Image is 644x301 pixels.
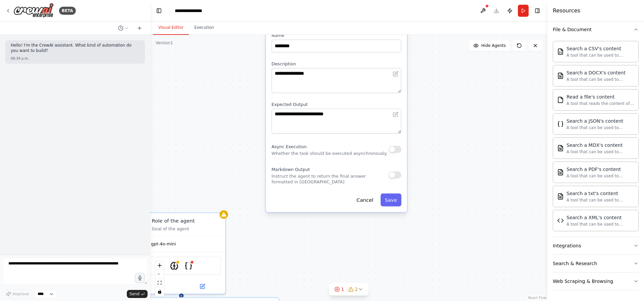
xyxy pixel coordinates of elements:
[153,21,189,35] button: Visual Editor
[553,237,639,254] button: Integrations
[129,291,140,297] span: Send
[567,69,634,76] div: Search a DOCX's content
[391,110,400,119] button: Open in editor
[567,45,634,52] div: Search a CSV's content
[553,26,592,33] div: File & Document
[528,296,546,300] a: React Flow attribution
[127,290,148,298] button: Send
[59,7,76,15] div: BETA
[170,261,179,270] img: AIMindTool
[13,3,54,18] img: Logo
[152,217,221,224] div: Role of the agent
[557,217,564,224] img: XMLSearchTool
[182,282,222,291] button: Open in side panel
[567,173,634,179] div: A tool that can be used to semantic search a query from a PDF's content.
[352,193,378,206] button: Cancel
[155,270,164,279] button: zoom out
[567,118,634,124] div: Search a JSON's content
[272,33,401,38] label: Name
[557,97,564,103] img: FileReadTool
[567,222,634,227] div: A tool that can be used to semantic search a query from a XML's content.
[137,213,226,294] div: Role of the agentGoal of the agentgpt-4o-miniAIMindToolJSONSearchTool
[553,255,639,272] button: Search & Research
[175,7,210,14] nav: breadcrumb
[557,169,564,176] img: PDFSearchTool
[272,61,401,67] label: Description
[341,286,344,293] span: 1
[567,214,634,221] div: Search a XML's content
[135,273,145,283] button: Click to speak your automation idea
[567,94,634,100] div: Read a file's content
[272,144,307,149] span: Async Execution
[567,142,634,148] div: Search a MDX's content
[553,21,639,38] button: File & Document
[152,226,221,232] div: Goal of the agent
[134,24,145,32] button: Start a new chat
[567,149,634,155] div: A tool that can be used to semantic search a query from a MDX's content.
[557,145,564,152] img: MDXSearchTool
[553,260,597,267] div: Search & Research
[11,56,140,61] div: 08:39 p.m.
[329,283,369,296] button: 12
[553,7,580,15] h4: Resources
[272,102,401,107] label: Expected Output
[155,279,164,287] button: fit view
[567,166,634,173] div: Search a PDF's content
[567,53,634,58] div: A tool that can be used to semantic search a query from a CSV's content.
[3,290,32,298] button: Improve
[155,261,164,270] button: zoom in
[553,38,639,237] div: File & Document
[151,241,176,247] span: gpt-4o-mini
[557,48,564,55] img: CSVSearchTool
[154,6,164,15] button: Hide left sidebar
[189,21,219,35] button: Execution
[557,121,564,127] img: JSONSearchTool
[557,193,564,200] img: TXTSearchTool
[12,291,29,297] span: Improve
[272,151,388,157] p: Whether the task should be executed asynchronously.
[155,287,164,296] button: toggle interactivity
[11,43,140,53] p: Hello! I'm the CrewAI assistant. What kind of automation do you want to build?
[567,197,634,203] div: A tool that can be used to semantic search a query from a txt's content.
[469,40,510,51] button: Hide Agents
[553,273,639,290] button: Web Scraping & Browsing
[567,77,634,82] div: A tool that can be used to semantic search a query from a DOCX's content.
[272,167,310,172] span: Markdown Output
[156,40,173,46] div: Version 1
[567,125,634,130] div: A tool that can be used to semantic search a query from a JSON's content.
[115,24,131,32] button: Switch to previous chat
[155,261,164,296] div: React Flow controls
[355,286,358,293] span: 2
[553,278,613,285] div: Web Scraping & Browsing
[380,193,401,206] button: Save
[184,261,193,270] img: JSONSearchTool
[557,72,564,79] img: DOCXSearchTool
[391,69,400,78] button: Open in editor
[567,101,634,106] div: A tool that reads the content of a file. To use this tool, provide a 'file_path' parameter with t...
[272,174,389,185] p: Instruct the agent to return the final answer formatted in [GEOGRAPHIC_DATA]
[567,190,634,197] div: Search a txt's content
[481,43,506,48] span: Hide Agents
[533,6,542,15] button: Hide right sidebar
[553,242,581,249] div: Integrations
